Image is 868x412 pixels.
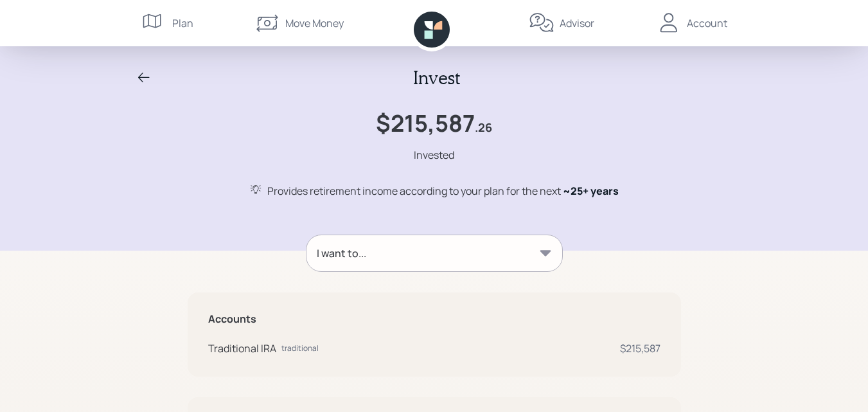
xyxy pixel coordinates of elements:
[317,246,366,261] div: I want to...
[281,343,319,354] div: traditional
[267,183,619,199] div: Provides retirement income according to your plan for the next
[414,147,454,163] div: Invested
[172,15,193,31] div: Plan
[475,121,492,135] h4: .26
[560,15,594,31] div: Advisor
[413,67,460,89] h2: Invest
[687,15,727,31] div: Account
[285,15,344,31] div: Move Money
[620,341,660,356] div: $215,587
[208,313,660,325] h5: Accounts
[208,341,276,356] div: Traditional IRA
[563,184,619,198] span: ~ 25+ years
[376,109,475,137] h1: $215,587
